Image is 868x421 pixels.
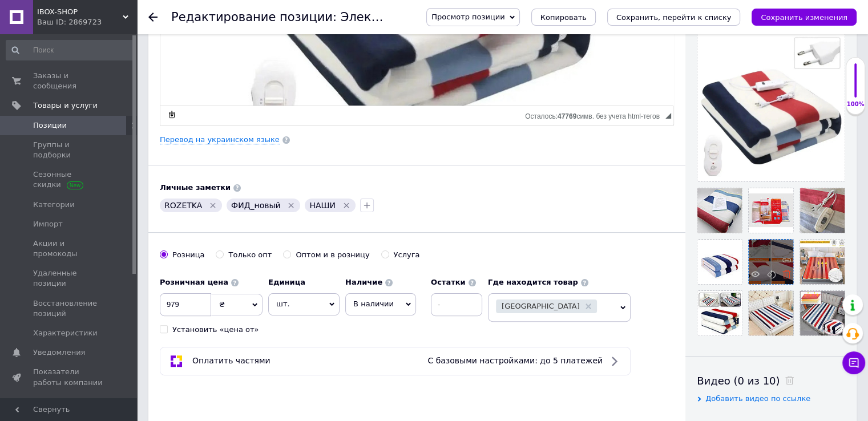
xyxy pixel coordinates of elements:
div: Ваш ID: 2869723 [37,17,137,27]
span: IBOX-SHOP [37,7,123,17]
span: Характеристики [33,328,98,338]
input: Поиск [6,40,135,60]
a: Перевод на украинском языке [160,135,280,144]
button: Сохранить изменения [752,9,857,26]
svg: Удалить метку [342,201,351,210]
button: Чат с покупателем [842,351,865,374]
b: Где находится товар [488,278,578,286]
div: Услуга [394,250,420,260]
b: Остатки [431,278,466,286]
div: 100% [846,100,865,108]
b: Розничная цена [160,278,228,286]
span: Импорт [33,219,63,229]
span: Сезонные скидки [33,169,106,190]
span: С базовыми настройками: до 5 платежей [427,356,603,365]
b: Наличие [345,278,382,286]
span: Просмотр позиции [431,13,504,21]
span: [GEOGRAPHIC_DATA] [502,302,580,310]
svg: Удалить метку [286,201,296,210]
span: шт. [268,293,340,315]
div: Вернуться назад [148,13,158,22]
span: Уведомления [33,347,85,358]
b: Личные заметки [160,183,231,192]
input: - [431,293,482,316]
span: Акции и промокоды [33,238,106,259]
input: 0 [160,293,211,316]
span: Оплатить частями [192,356,271,365]
span: Товары и услуги [33,100,98,111]
span: Заказы и сообщения [33,71,106,91]
span: Перетащите для изменения размера [665,113,671,119]
span: 47769 [558,112,576,120]
div: Розница [172,250,204,260]
b: Единица [268,278,305,286]
span: Показатели работы компании [33,367,106,387]
button: Сохранить, перейти к списку [607,9,741,26]
span: Копировать [540,13,587,22]
span: НАШИ [309,201,336,210]
span: Категории [33,200,75,210]
i: Сохранить, перейти к списку [616,13,732,22]
div: 100% Качество заполнения [846,57,865,115]
a: Сделать резервную копию сейчас [165,108,178,121]
span: ROZETKA [164,201,202,210]
span: Панель управления [33,397,106,418]
span: Видео (0 из 10) [697,375,780,387]
svg: Удалить метку [208,201,217,210]
span: Удаленные позиции [33,268,106,289]
span: Добавить видео по ссылке [705,394,810,403]
span: Группы и подборки [33,140,106,160]
div: Оптом и в розницу [296,250,369,260]
div: Только опт [228,250,272,260]
div: Установить «цена от» [172,325,259,335]
div: Подсчет символов [525,110,665,120]
button: Копировать [531,9,596,26]
span: ФИД_новый [231,201,281,210]
span: В наличии [353,299,394,308]
i: Сохранить изменения [761,13,847,22]
span: Позиции [33,120,67,131]
span: ₴ [219,300,225,309]
span: Восстановление позиций [33,298,106,319]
